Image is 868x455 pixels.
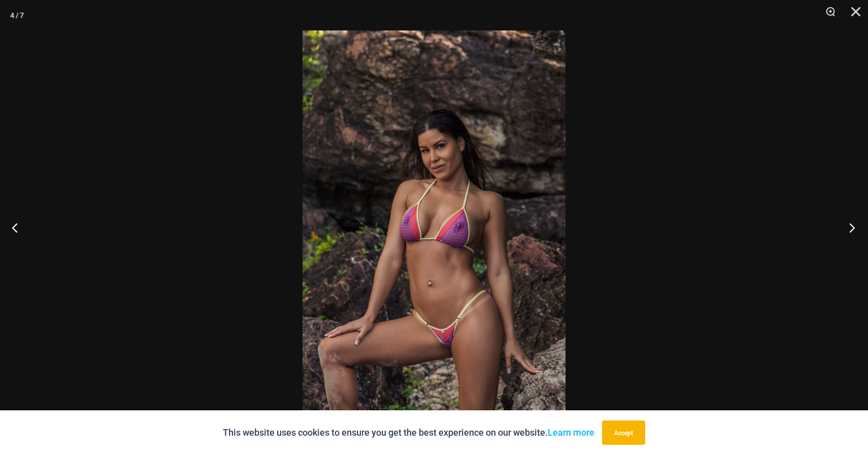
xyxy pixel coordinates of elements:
a: Learn more [548,427,594,438]
button: Accept [602,420,645,445]
img: That Summer Heat Wave 3063 Tri Top 4303 Micro Bottom 02 [303,30,565,425]
button: Next [830,202,868,253]
div: 4 / 7 [10,8,24,23]
p: This website uses cookies to ensure you get the best experience on our website. [223,425,594,440]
